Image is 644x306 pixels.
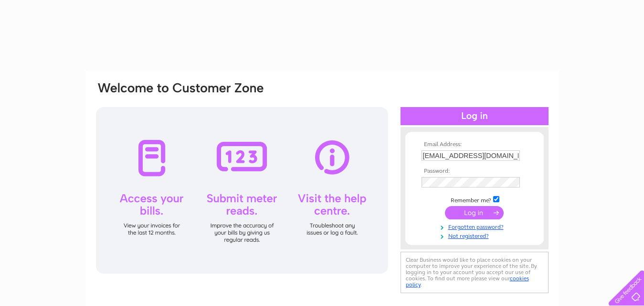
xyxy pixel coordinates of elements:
th: Password: [419,168,530,175]
input: Submit [445,206,504,219]
a: Forgotten password? [422,222,530,231]
div: Clear Business would like to place cookies on your computer to improve your experience of the sit... [401,252,549,293]
a: Not registered? [422,231,530,240]
td: Remember me? [419,195,530,204]
th: Email Address: [419,141,530,148]
a: cookies policy [406,275,529,288]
